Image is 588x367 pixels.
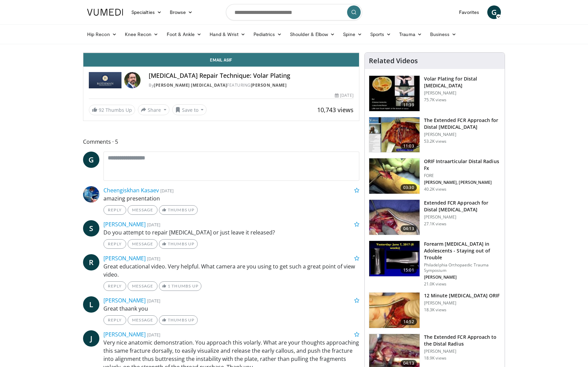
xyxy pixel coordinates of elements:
[369,57,418,65] h4: Related Videos
[159,239,197,249] a: Thumbs Up
[424,187,446,192] p: 40.2K views
[83,296,99,313] a: L
[166,5,197,19] a: Browse
[206,28,249,41] a: Hand & Wrist
[149,72,354,80] h4: [MEDICAL_DATA] Repair Technique: Volar Plating
[124,72,141,88] img: Avatar
[99,107,104,113] span: 92
[89,105,135,115] a: 92 Thumbs Up
[424,90,501,96] p: [PERSON_NAME]
[103,297,146,304] a: [PERSON_NAME]
[455,5,483,19] a: Favorites
[424,275,501,280] p: [PERSON_NAME]
[128,205,158,215] a: Message
[103,187,159,194] a: Cheengiskhan Kasaev
[147,256,160,262] small: [DATE]
[401,143,417,150] span: 11:03
[424,132,501,137] p: [PERSON_NAME]
[154,82,227,88] a: [PERSON_NAME] [MEDICAL_DATA]
[335,92,353,99] div: [DATE]
[424,355,446,361] p: 18.9K views
[424,75,501,89] h3: Volar Plating for Distal [MEDICAL_DATA]
[401,102,417,108] span: 11:39
[424,241,501,261] h3: Forearm [MEDICAL_DATA] in Adolescents - Staying out of Trouble
[128,315,158,325] a: Message
[83,28,121,41] a: Hip Recon
[251,82,287,88] a: [PERSON_NAME]
[369,292,501,328] a: 14:52 12 Minute [MEDICAL_DATA] ORIF [PERSON_NAME] 18.3K views
[128,281,158,291] a: Message
[369,241,420,276] img: 25619031-145e-4c60-a054-82f5ddb5a1ab.150x105_q85_crop-smart_upscale.jpg
[147,332,160,338] small: [DATE]
[103,281,126,291] a: Reply
[128,239,158,249] a: Message
[424,214,501,220] p: [PERSON_NAME]
[401,225,417,232] span: 04:13
[89,72,121,88] img: Rothman Hand Surgery
[424,173,501,178] p: FORE
[83,220,99,237] a: S
[87,9,123,16] img: VuMedi Logo
[369,76,420,111] img: Vumedi-_volar_plating_100006814_3.jpg.150x105_q85_crop-smart_upscale.jpg
[401,267,417,274] span: 15:01
[147,298,160,304] small: [DATE]
[424,334,501,347] h3: The Extended FCR Approach to the Distal Radius
[160,188,174,194] small: [DATE]
[159,315,197,325] a: Thumbs Up
[172,104,207,115] button: Save to
[339,28,366,41] a: Spine
[103,221,146,228] a: [PERSON_NAME]
[103,205,126,215] a: Reply
[369,75,501,111] a: 11:39 Volar Plating for Distal [MEDICAL_DATA] [PERSON_NAME] 75.7K views
[424,158,501,172] h3: ORIF Intraarticular Distal Radius Fx
[103,262,359,279] p: Great educational video. Very helpful. What camera are you using to get such a great point of vie...
[487,5,501,19] a: G
[317,106,354,114] span: 10,743 views
[83,53,359,67] a: Email Asif
[369,117,501,153] a: 11:03 The Extended FCR Approach for Distal [MEDICAL_DATA] [PERSON_NAME] 53.2K views
[369,200,420,235] img: _514ecLNcU81jt9H5hMDoxOjA4MTtFn1_1.150x105_q85_crop-smart_upscale.jpg
[424,307,446,313] p: 18.3K views
[424,199,501,213] h3: Extended FCR Approach for Distal [MEDICAL_DATA]
[424,300,500,306] p: [PERSON_NAME]
[401,318,417,325] span: 14:52
[159,281,201,291] a: 1 Thumbs Up
[83,254,99,270] span: R
[249,28,286,41] a: Pediatrics
[424,221,446,227] p: 27.1K views
[369,158,420,194] img: 212608_0000_1.png.150x105_q85_crop-smart_upscale.jpg
[103,239,126,249] a: Reply
[83,186,99,203] img: Avatar
[424,262,501,273] p: Philadelphia Orthopaedic Trauma Symposium
[103,331,146,338] a: [PERSON_NAME]
[83,152,99,168] a: G
[127,5,166,19] a: Specialties
[149,82,354,88] div: By FEATURING
[424,349,501,354] p: [PERSON_NAME]
[138,104,169,115] button: Share
[168,283,170,289] span: 1
[369,241,501,287] a: 15:01 Forearm [MEDICAL_DATA] in Adolescents - Staying out of Trouble Philadelphia Orthopaedic Tra...
[226,4,362,20] input: Search topics, interventions
[369,158,501,194] a: 03:30 ORIF Intraarticular Distal Radius Fx FORE [PERSON_NAME], [PERSON_NAME] 40.2K views
[395,28,426,41] a: Trauma
[83,137,359,146] span: Comments 5
[103,194,359,203] p: amazing presentation
[103,304,359,313] p: Great thaank you
[147,222,160,228] small: [DATE]
[121,28,163,41] a: Knee Recon
[369,293,420,328] img: 99621ec1-f93f-4954-926a-d628ad4370b3.jpg.150x105_q85_crop-smart_upscale.jpg
[424,117,501,130] h3: The Extended FCR Approach for Distal [MEDICAL_DATA]
[159,205,197,215] a: Thumbs Up
[401,184,417,191] span: 03:30
[424,139,446,144] p: 53.2K views
[103,315,126,325] a: Reply
[424,292,500,299] h3: 12 Minute [MEDICAL_DATA] ORIF
[401,360,417,367] span: 04:13
[83,330,99,347] a: J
